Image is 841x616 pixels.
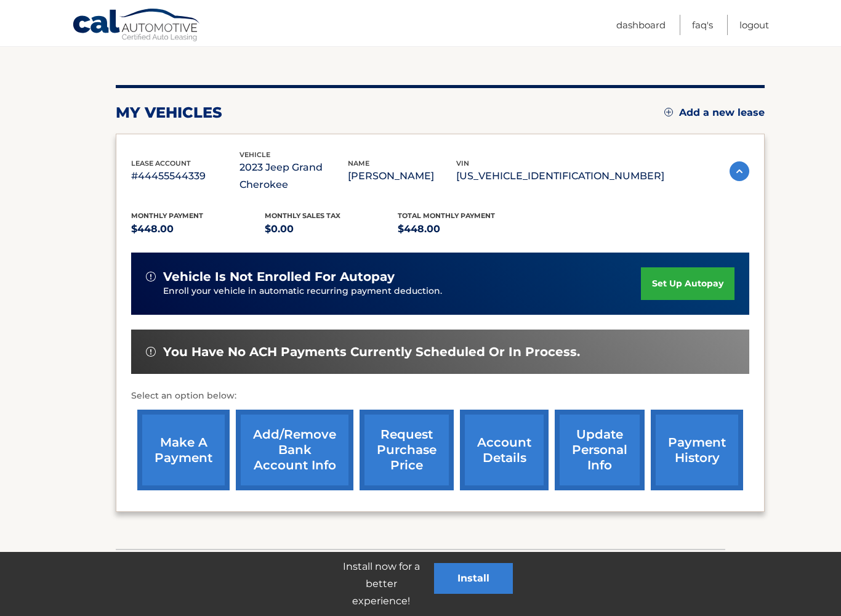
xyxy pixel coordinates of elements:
span: Monthly Payment [131,211,203,220]
img: alert-white.svg [146,347,156,357]
a: Cal Automotive [72,8,201,44]
p: 2023 Jeep Grand Cherokee [239,159,348,193]
span: Total Monthly Payment [398,211,495,220]
a: make a payment [137,410,230,490]
p: Select an option below: [131,389,749,403]
img: add.svg [664,108,673,116]
img: accordion-active.svg [730,161,749,181]
a: Logout [739,15,769,35]
span: Monthly sales Tax [265,211,340,220]
button: Install [434,563,513,594]
a: set up autopay [641,267,734,300]
span: vin [456,159,469,168]
a: Dashboard [616,15,666,35]
a: update personal info [555,410,645,490]
span: lease account [131,159,191,168]
span: You have no ACH payments currently scheduled or in process. [163,344,580,360]
p: [US_VEHICLE_IDENTIFICATION_NUMBER] [456,168,664,185]
a: FAQ's [692,15,713,35]
p: [PERSON_NAME] [348,168,456,185]
p: Enroll your vehicle in automatic recurring payment deduction. [163,285,641,298]
span: name [348,159,369,168]
p: $0.00 [265,221,398,238]
span: vehicle [239,150,270,159]
span: vehicle is not enrolled for autopay [163,269,395,285]
a: request purchase price [360,410,454,490]
p: $448.00 [398,221,531,238]
p: $448.00 [131,221,265,238]
h2: my vehicles [116,103,222,122]
a: account details [460,410,549,490]
a: payment history [651,410,743,490]
a: Add/Remove bank account info [236,410,353,490]
a: Add a new lease [664,107,765,119]
p: #44455544339 [131,168,239,185]
p: Install now for a better experience! [328,558,434,610]
img: alert-white.svg [146,272,156,282]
